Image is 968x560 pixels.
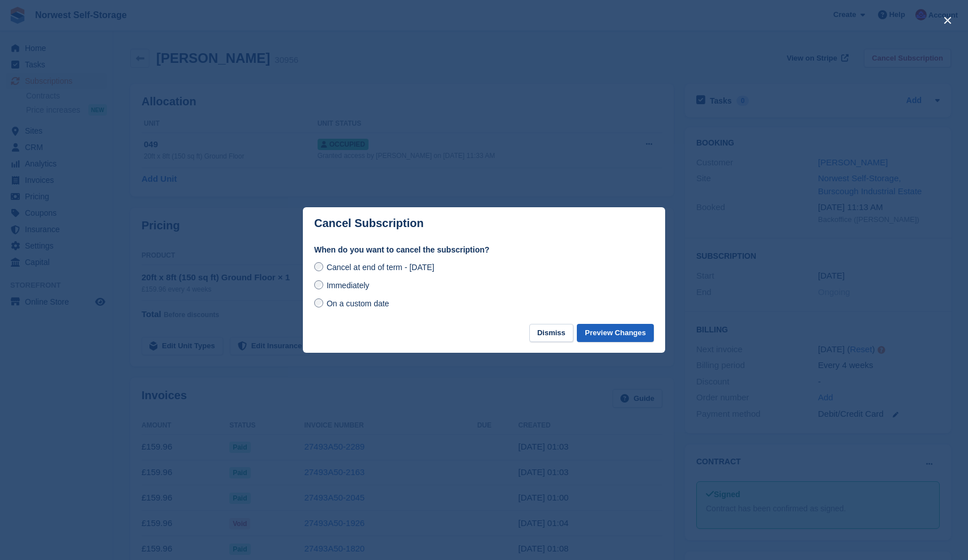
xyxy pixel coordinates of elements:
button: Dismiss [529,324,573,343]
input: Immediately [314,280,323,289]
span: On a custom date [327,299,389,308]
p: Cancel Subscription [314,217,423,230]
button: Preview Changes [577,324,654,343]
input: On a custom date [314,298,323,307]
span: Cancel at end of term - [DATE] [327,263,434,272]
label: When do you want to cancel the subscription? [314,244,654,256]
button: close [939,11,957,29]
input: Cancel at end of term - [DATE] [314,262,323,271]
span: Immediately [327,281,369,290]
